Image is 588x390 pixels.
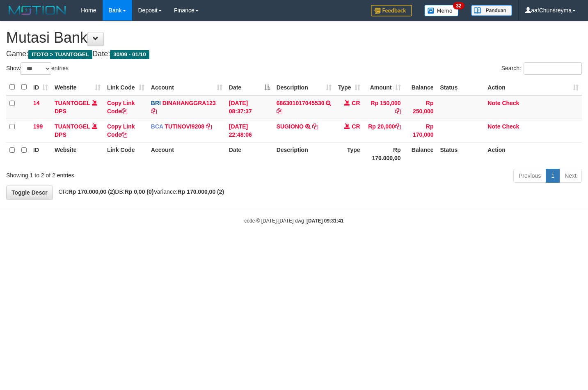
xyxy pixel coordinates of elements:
input: Search: [524,62,582,75]
span: CR: DB: Variance: [55,188,224,195]
th: Date [226,142,273,165]
strong: Rp 170.000,00 (2) [69,188,115,195]
th: Account: activate to sort column ascending [148,79,226,95]
a: Previous [513,169,546,183]
a: Note [487,100,500,106]
th: Link Code: activate to sort column ascending [104,79,148,95]
span: CR [352,100,360,106]
span: BCA [151,123,163,130]
span: 30/09 - 01/10 [110,50,149,59]
a: Copy Link Code [107,123,135,138]
a: Copy Rp 20,000 to clipboard [395,123,401,130]
th: Account [148,142,226,165]
th: Description: activate to sort column ascending [273,79,335,95]
strong: Rp 170.000,00 (2) [178,188,224,195]
a: Next [559,169,582,183]
th: Type: activate to sort column ascending [335,79,364,95]
th: Action: activate to sort column ascending [484,79,582,95]
th: Amount: activate to sort column ascending [364,79,404,95]
a: Copy DINAHANGGRA123 to clipboard [151,108,157,115]
img: Feedback.jpg [371,5,412,16]
a: SUGIONO [277,123,304,130]
a: Toggle Descr [6,186,53,200]
th: ID: activate to sort column ascending [30,79,51,95]
span: ITOTO > TUANTOGEL [28,50,92,59]
a: Copy Rp 150,000 to clipboard [395,108,401,115]
a: 686301017045530 [277,100,325,106]
a: Copy Link Code [107,100,135,115]
a: Check [502,123,519,130]
strong: Rp 0,00 (0) [125,188,154,195]
td: Rp 20,000 [364,119,404,142]
a: Copy SUGIONO to clipboard [312,123,318,130]
td: Rp 250,000 [404,95,437,119]
td: [DATE] 08:37:37 [226,95,273,119]
a: 1 [546,169,560,183]
span: 14 [33,100,40,106]
img: MOTION_logo.png [6,4,69,16]
select: Showentries [21,62,51,75]
th: Website [51,142,104,165]
td: [DATE] 22:48:06 [226,119,273,142]
a: TUANTOGEL [55,100,90,106]
th: ID [30,142,51,165]
a: Note [487,123,500,130]
th: Status [437,79,485,95]
label: Search: [501,62,582,75]
strong: [DATE] 09:31:41 [307,218,343,224]
th: Link Code [104,142,148,165]
th: Balance [404,142,437,165]
h1: Mutasi Bank [6,30,582,46]
img: panduan.png [471,5,512,16]
th: Balance [404,79,437,95]
td: Rp 150,000 [364,95,404,119]
a: DINAHANGGRA123 [162,100,216,106]
span: 32 [453,2,464,9]
th: Status [437,142,485,165]
span: CR [352,123,360,130]
small: code © [DATE]-[DATE] dwg | [245,218,344,224]
div: Showing 1 to 2 of 2 entries [6,168,239,179]
td: DPS [51,95,104,119]
label: Show entries [6,62,69,75]
span: BRI [151,100,161,106]
th: Rp 170.000,00 [364,142,404,165]
th: Action [484,142,582,165]
a: TUANTOGEL [55,123,90,130]
td: DPS [51,119,104,142]
th: Date: activate to sort column descending [226,79,273,95]
a: Check [502,100,519,106]
h4: Game: Date: [6,50,582,58]
a: TUTINOVI9208 [165,123,204,130]
th: Website: activate to sort column ascending [51,79,104,95]
td: Rp 170,000 [404,119,437,142]
span: 199 [33,123,43,130]
th: Type [335,142,364,165]
img: Button%20Memo.svg [424,5,459,16]
a: Copy TUTINOVI9208 to clipboard [206,123,212,130]
th: Description [273,142,335,165]
a: Copy 686301017045530 to clipboard [277,108,282,115]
